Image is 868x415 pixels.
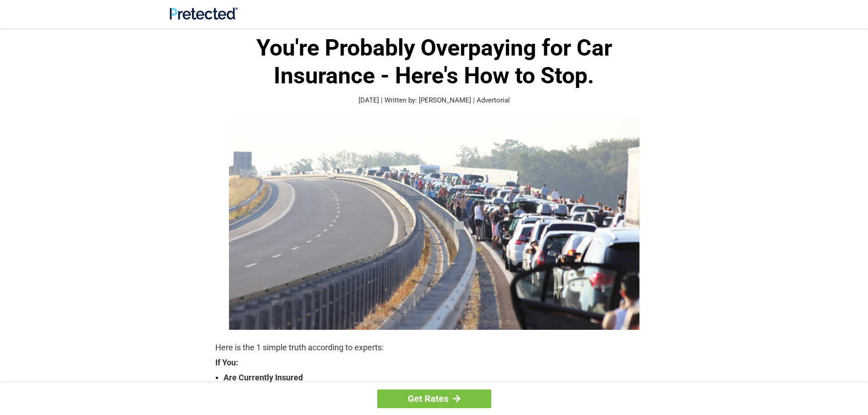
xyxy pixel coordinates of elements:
a: Site Logo [170,13,238,21]
p: Here is the 1 simple truth according to experts: [215,341,653,354]
strong: If You: [215,359,653,367]
img: Site Logo [170,7,238,20]
p: [DATE] | Written by: [PERSON_NAME] | Advertorial [215,95,653,106]
h1: You're Probably Overpaying for Car Insurance - Here's How to Stop. [215,34,653,90]
a: Get Rates [377,389,491,408]
strong: Are Currently Insured [223,371,653,384]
